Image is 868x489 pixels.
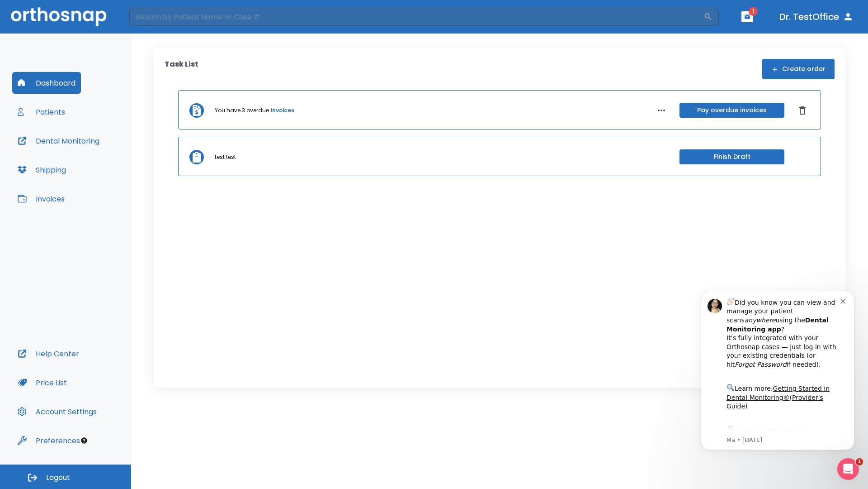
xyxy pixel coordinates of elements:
[271,106,294,115] a: invoices
[12,130,105,152] button: Dental Monitoring
[165,59,198,79] p: Task List
[837,458,859,480] iframe: Intercom live chat
[80,436,88,445] div: Tooltip anchor
[679,103,784,118] button: Pay overdue invoices
[762,59,835,79] button: Create order
[129,8,703,26] input: Search by Patient Name or Case #
[749,7,758,16] span: 1
[12,72,81,94] button: Dashboard
[11,7,107,26] img: Orthosnap
[12,101,71,123] button: Patients
[679,149,784,164] button: Finish Draft
[776,9,857,25] button: Dr. TestOffice
[46,473,70,483] span: Logout
[12,401,102,422] button: Account Settings
[12,343,85,364] button: Help Center
[12,430,85,451] button: Preferences
[215,106,269,115] p: You have 3 overdue
[12,159,71,181] button: Shipping
[687,279,868,484] iframe: Intercom notifications message
[12,188,70,210] button: Invoices
[215,153,236,161] p: test test
[856,458,863,465] span: 1
[795,103,810,118] button: Dismiss
[12,372,72,393] button: Price List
